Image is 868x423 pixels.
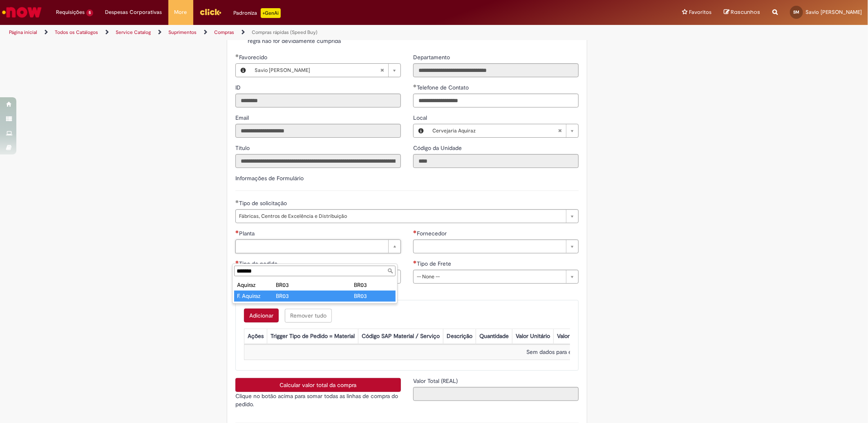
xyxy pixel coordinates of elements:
div: BR03 [354,281,393,289]
div: BR03 [276,292,315,300]
div: Aquiraz [237,281,276,289]
div: BR03 [276,281,315,289]
div: F. Aquiraz [237,292,276,300]
ul: Planta [233,278,397,303]
div: BR03 [354,292,393,300]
